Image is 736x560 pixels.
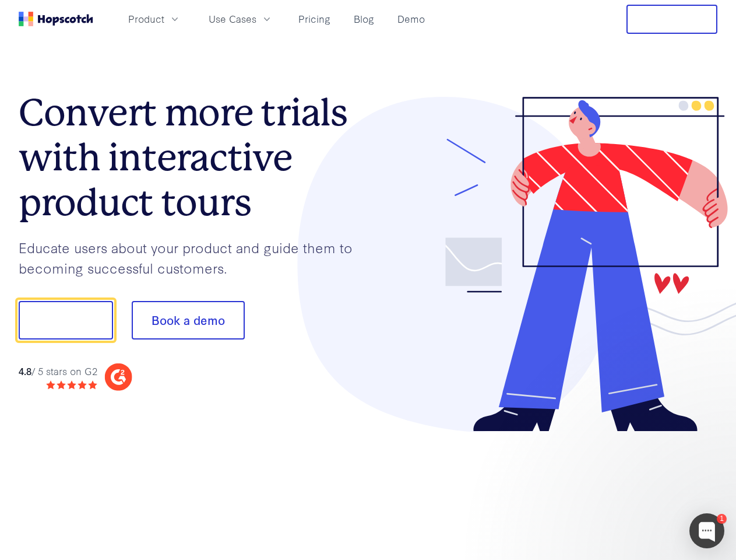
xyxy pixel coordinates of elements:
strong: 4.8 [19,364,31,377]
p: Educate users about your product and guide them to becoming successful customers. [19,237,368,278]
div: / 5 stars on G2 [19,364,97,379]
button: Book a demo [132,301,245,339]
button: Show me! [19,301,113,339]
a: Blog [349,9,379,29]
button: Free Trial [626,5,717,34]
h1: Convert more trials with interactive product tours [19,90,368,225]
span: Use Cases [209,12,256,26]
a: Home [19,12,93,26]
button: Use Cases [202,9,280,29]
a: Demo [393,9,429,29]
a: Pricing [294,9,335,29]
span: Product [128,12,164,26]
button: Product [121,9,188,29]
div: 1 [717,514,727,524]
